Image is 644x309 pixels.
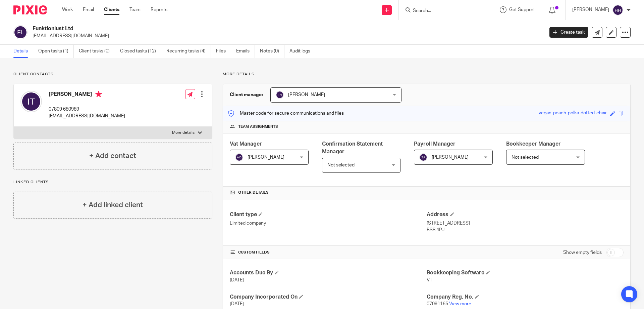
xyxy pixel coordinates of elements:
[33,25,438,32] h2: Funktionlust Ltd
[83,200,143,210] h4: + Add linked client
[248,155,284,160] span: [PERSON_NAME]
[20,91,42,112] img: svg%3E
[230,302,244,306] span: [DATE]
[549,27,588,38] a: Create task
[230,211,427,218] h4: Client type
[166,45,211,58] a: Recurring tasks (4)
[228,110,344,117] p: Master code for secure communications and files
[230,220,427,227] p: Limited company
[322,141,383,154] span: Confirmation Statement Manager
[230,250,427,255] h4: CUSTOM FIELDS
[79,45,115,58] a: Client tasks (0)
[223,72,631,77] p: More details
[276,91,284,99] img: svg%3E
[230,269,427,276] h4: Accounts Due By
[33,33,539,39] p: [EMAIL_ADDRESS][DOMAIN_NAME]
[151,6,167,13] a: Reports
[238,124,278,129] span: Team assignments
[427,294,624,301] h4: Company Reg. No.
[414,141,455,147] span: Payroll Manager
[230,294,427,301] h4: Company Incorporated On
[38,45,74,58] a: Open tasks (1)
[238,190,269,195] span: Other details
[172,130,195,136] p: More details
[427,220,624,227] p: [STREET_ADDRESS]
[13,180,212,185] p: Linked clients
[572,6,609,13] p: [PERSON_NAME]
[230,278,244,282] span: [DATE]
[13,25,28,39] img: svg%3E
[120,45,161,58] a: Closed tasks (12)
[83,6,94,13] a: Email
[449,302,471,306] a: View more
[230,141,262,147] span: Vat Manager
[427,269,624,276] h4: Bookkeeping Software
[539,110,607,117] div: vegan-peach-polka-dotted-chair
[327,163,355,167] span: Not selected
[216,45,231,58] a: Files
[235,153,243,161] img: svg%3E
[62,6,73,13] a: Work
[289,45,315,58] a: Audit logs
[432,155,469,160] span: [PERSON_NAME]
[563,249,602,256] label: Show empty fields
[230,91,264,98] h3: Client manager
[49,91,125,99] h4: [PERSON_NAME]
[260,45,284,58] a: Notes (0)
[419,153,427,161] img: svg%3E
[506,141,561,147] span: Bookkeeper Manager
[13,45,33,58] a: Details
[427,302,448,306] span: 07091165
[104,6,119,13] a: Clients
[427,227,624,233] p: BS8 4PJ
[427,211,624,218] h4: Address
[129,6,141,13] a: Team
[612,5,623,15] img: svg%3E
[95,91,102,98] i: Primary
[412,8,473,14] input: Search
[288,92,325,97] span: [PERSON_NAME]
[13,5,47,14] img: Pixie
[49,113,125,119] p: [EMAIL_ADDRESS][DOMAIN_NAME]
[236,45,255,58] a: Emails
[512,155,539,160] span: Not selected
[13,72,212,77] p: Client contacts
[49,106,125,113] p: 07809 680989
[89,151,136,161] h4: + Add contact
[509,7,535,12] span: Get Support
[427,278,432,282] span: VT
